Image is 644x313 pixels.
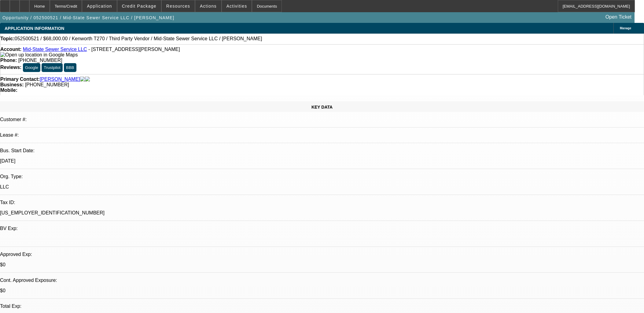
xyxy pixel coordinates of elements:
button: Credit Package [117,0,161,12]
button: Activities [222,0,252,12]
a: Mid-State Sewer Service LLC [23,47,87,52]
a: Open Ticket [603,12,634,22]
button: Resources [162,0,195,12]
strong: Phone: [0,58,17,63]
span: [PHONE_NUMBER] [18,58,62,63]
a: [PERSON_NAME] [40,77,80,82]
img: linkedin-icon.png [85,77,90,82]
span: Manage [620,27,631,30]
button: Trustpilot [42,63,62,72]
img: facebook-icon.png [80,77,85,82]
a: View Google Maps [0,52,78,57]
span: KEY DATA [311,105,333,110]
button: Actions [195,0,221,12]
span: Application [87,4,112,9]
strong: Account: [0,47,21,52]
strong: Reviews: [0,65,21,70]
span: Activities [226,4,247,9]
span: Actions [200,4,217,9]
span: - [STREET_ADDRESS][PERSON_NAME] [88,47,180,52]
img: Open up location in Google Maps [0,52,78,58]
strong: Topic: [0,36,15,41]
strong: Mobile: [0,88,17,93]
button: Google [23,63,40,72]
button: Application [82,0,116,12]
button: BBB [64,63,76,72]
span: APPLICATION INFORMATION [5,26,64,31]
strong: Business: [0,82,24,87]
span: Resources [166,4,190,9]
span: 052500521 / $68,000.00 / Kenworth T270 / Third Party Vendor / Mid-State Sewer Service LLC / [PERS... [15,36,262,41]
span: [PHONE_NUMBER] [25,82,69,87]
span: Opportunity / 052500521 / Mid-State Sewer Service LLC / [PERSON_NAME] [2,15,174,20]
span: Credit Package [122,4,156,9]
strong: Primary Contact: [0,77,40,82]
